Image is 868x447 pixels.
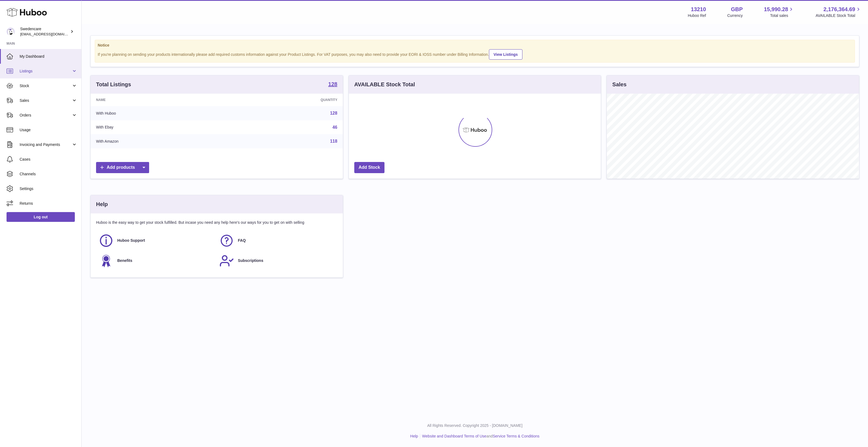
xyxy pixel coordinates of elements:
strong: 13210 [691,6,706,13]
span: FAQ [238,238,246,243]
td: With Ebay [91,120,229,134]
h3: Total Listings [96,81,131,88]
div: Huboo Ref [688,13,706,18]
a: Service Terms & Conditions [493,434,540,438]
span: Cases [20,157,77,162]
strong: Notice [98,43,852,48]
a: 2,176,364.69 AVAILABLE Stock Total [815,6,861,18]
a: FAQ [219,233,334,248]
div: Currency [727,13,743,18]
span: [EMAIL_ADDRESS][DOMAIN_NAME] [20,32,80,36]
span: My Dashboard [20,54,77,59]
span: Settings [20,186,77,191]
a: Log out [7,212,75,222]
td: With Amazon [91,134,229,148]
a: Help [410,434,418,438]
a: 128 [330,111,337,115]
div: If you're planning on sending your products internationally please add required customs informati... [98,48,852,60]
a: Benefits [99,253,214,268]
h3: AVAILABLE Stock Total [354,81,415,88]
span: Sales [20,98,72,103]
a: Huboo Support [99,233,214,248]
span: 15,990.28 [764,6,788,13]
th: Quantity [229,94,343,106]
p: All Rights Reserved. Copyright 2025 - [DOMAIN_NAME] [86,423,864,428]
span: AVAILABLE Stock Total [815,13,861,18]
td: With Huboo [91,106,229,120]
span: Stock [20,83,72,88]
div: Swedencare [20,26,69,37]
th: Name [91,94,229,106]
span: Subscriptions [238,258,263,263]
span: Listings [20,69,72,74]
a: View Listings [489,49,522,60]
strong: 128 [328,81,337,87]
a: Subscriptions [219,253,334,268]
span: Invoicing and Payments [20,142,72,147]
span: Usage [20,127,77,133]
p: Huboo is the easy way to get your stock fulfilled. But incase you need any help here's our ways f... [96,220,337,225]
span: Benefits [117,258,132,263]
span: 2,176,364.69 [823,6,855,13]
a: Add products [96,162,149,173]
span: Returns [20,201,77,206]
strong: GBP [731,6,743,13]
h3: Help [96,201,108,208]
span: Orders [20,113,72,118]
a: 128 [328,81,337,88]
img: internalAdmin-13210@internal.huboo.com [7,27,15,36]
a: Website and Dashboard Terms of Use [422,434,486,438]
span: Huboo Support [117,238,145,243]
li: and [420,434,539,439]
h3: Sales [612,81,626,88]
span: Total sales [770,13,794,18]
a: 118 [330,139,337,143]
a: Add Stock [354,162,384,173]
a: 46 [333,125,337,130]
span: Channels [20,172,77,177]
a: 15,990.28 Total sales [764,6,794,18]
